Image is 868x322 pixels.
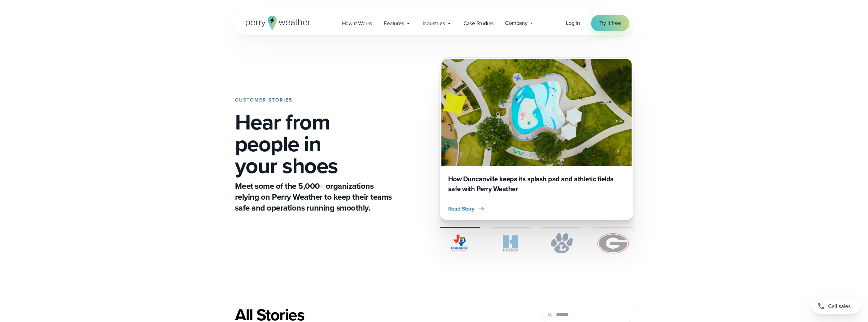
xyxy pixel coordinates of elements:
a: How it Works [336,16,378,30]
button: Read Story [448,205,485,213]
span: How it Works [342,19,372,28]
img: Duncanville Splash Pad [441,59,632,166]
span: Features [384,19,404,28]
img: Holder.svg [491,233,531,254]
img: City of Duncanville Logo [440,233,480,254]
span: Log in [566,19,580,27]
strong: CUSTOMER STORIES [235,96,292,104]
span: Case Studies [464,19,494,28]
span: Company [505,19,528,27]
div: slideshow [440,57,633,220]
div: 1 of 4 [440,57,633,220]
h3: How Duncanville keeps its splash pad and athletic fields safe with Perry Weather [448,174,625,194]
a: Duncanville Splash Pad How Duncanville keeps its splash pad and athletic fields safe with Perry W... [440,57,633,220]
span: Read Story [448,205,474,213]
a: Call sales [812,299,860,314]
p: Meet some of the 5,000+ organizations relying on Perry Weather to keep their teams safe and opera... [235,181,395,213]
span: Call sales [828,302,851,310]
h1: Hear from people in your shoes [235,111,395,177]
span: Industries [423,19,445,28]
a: Log in [566,19,580,27]
span: Try it free [599,19,621,27]
a: Case Studies [458,16,500,30]
a: Try it free [591,15,629,31]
